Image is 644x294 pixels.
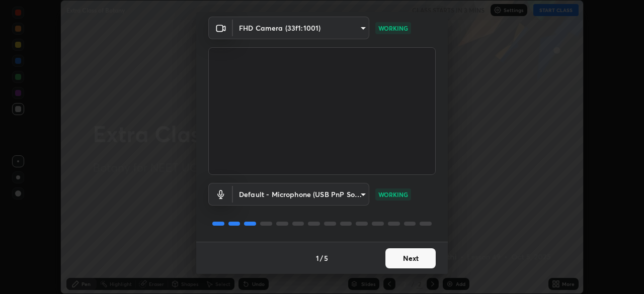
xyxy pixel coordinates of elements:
div: FHD Camera (33f1:1001) [233,183,369,206]
p: WORKING [378,190,408,199]
h4: 5 [324,253,328,263]
h4: 1 [316,253,319,263]
button: Next [385,248,436,268]
h4: / [320,253,323,263]
p: WORKING [378,24,408,33]
div: FHD Camera (33f1:1001) [233,17,369,39]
